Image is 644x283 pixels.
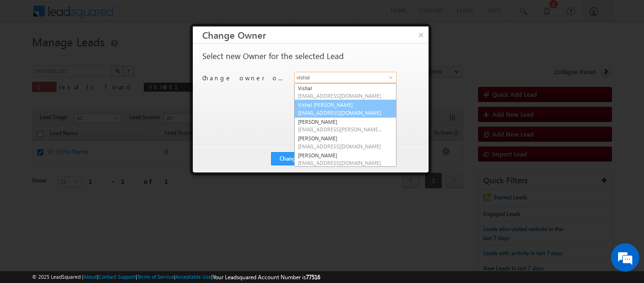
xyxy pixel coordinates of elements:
p: Change owner of 1 lead to [202,74,287,82]
span: © 2025 LeadSquared | | | | | [32,273,320,282]
span: [EMAIL_ADDRESS][DOMAIN_NAME] [298,109,383,116]
a: [PERSON_NAME] [295,117,396,134]
a: Vishal [295,84,396,101]
a: Contact Support [99,274,136,280]
input: Type to Search [294,72,396,83]
a: Show All Items [384,73,396,82]
button: Change [271,152,307,165]
a: About [83,274,97,280]
span: 77516 [306,274,320,281]
span: [EMAIL_ADDRESS][DOMAIN_NAME] [298,159,383,166]
a: Acceptable Use [175,274,211,280]
a: Terms of Service [137,274,174,280]
a: [PERSON_NAME] [295,134,396,151]
h3: Change Owner [202,26,429,43]
textarea: Type your message and hit 'Enter' [12,87,172,210]
span: [EMAIL_ADDRESS][DOMAIN_NAME] [298,92,383,99]
em: Start Chat [128,218,171,231]
div: Chat with us now [49,50,158,62]
button: × [413,26,429,43]
a: [PERSON_NAME] [295,151,396,168]
span: [EMAIL_ADDRESS][DOMAIN_NAME] [298,143,383,150]
span: Your Leadsquared Account Number is [213,274,320,281]
p: Select new Owner for the selected Lead [202,52,344,60]
div: Minimize live chat window [155,5,177,27]
img: d_60004797649_company_0_60004797649 [16,50,40,62]
span: [EMAIL_ADDRESS][PERSON_NAME][DOMAIN_NAME] [298,126,383,133]
a: Vishal [PERSON_NAME] [294,100,396,118]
